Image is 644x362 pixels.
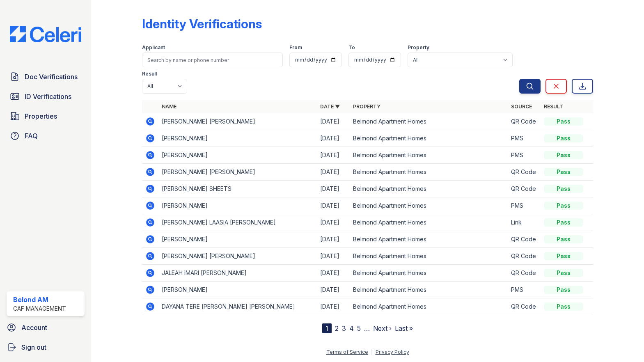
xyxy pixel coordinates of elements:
a: Privacy Policy [376,349,409,355]
label: From [289,44,302,51]
label: Applicant [142,44,165,51]
a: Date ▼ [320,103,340,110]
td: [DATE] [317,164,350,181]
div: CAF Management [13,305,66,313]
a: Result [544,103,563,110]
td: [DATE] [317,181,350,197]
a: 4 [349,324,354,332]
td: [PERSON_NAME] [158,147,317,164]
td: Belmond Apartment Homes [350,282,508,298]
td: PMS [508,282,541,298]
span: Properties [25,111,57,121]
td: [PERSON_NAME] [158,130,317,147]
td: Belmond Apartment Homes [350,130,508,147]
div: Pass [544,151,583,159]
span: ID Verifications [25,92,71,101]
td: Belmond Apartment Homes [350,298,508,315]
a: Next › [373,324,392,332]
td: [DATE] [317,265,350,282]
div: Pass [544,134,583,142]
div: Pass [544,286,583,294]
a: 2 [335,324,339,332]
a: 3 [342,324,346,332]
td: QR Code [508,231,541,248]
div: 1 [322,323,332,333]
span: Doc Verifications [25,72,78,82]
a: Terms of Service [326,349,368,355]
td: QR Code [508,113,541,130]
label: To [348,44,355,51]
td: QR Code [508,265,541,282]
div: Pass [544,168,583,176]
div: Pass [544,202,583,210]
div: Pass [544,117,583,126]
a: Properties [7,108,85,124]
td: Link [508,214,541,231]
div: Pass [544,218,583,227]
td: Belmond Apartment Homes [350,181,508,197]
a: Doc Verifications [7,69,85,85]
div: Belond AM [13,295,66,305]
td: [DATE] [317,298,350,315]
td: DAYANA TERE [PERSON_NAME] [PERSON_NAME] [158,298,317,315]
td: PMS [508,197,541,214]
td: QR Code [508,181,541,197]
span: Sign out [21,342,46,352]
label: Property [408,44,429,51]
td: Belmond Apartment Homes [350,265,508,282]
td: [PERSON_NAME] [PERSON_NAME] [158,248,317,265]
div: Pass [544,269,583,277]
div: Pass [544,252,583,260]
img: CE_Logo_Blue-a8612792a0a2168367f1c8372b55b34899dd931a85d93a1a3d3e32e68fde9ad4.png [3,26,88,42]
label: Result [142,71,157,77]
td: [PERSON_NAME] [158,231,317,248]
div: Pass [544,185,583,193]
td: QR Code [508,248,541,265]
a: Name [162,103,176,110]
a: 5 [357,324,361,332]
td: [DATE] [317,231,350,248]
td: [DATE] [317,130,350,147]
a: FAQ [7,128,85,144]
td: Belmond Apartment Homes [350,214,508,231]
td: Belmond Apartment Homes [350,197,508,214]
span: … [364,323,370,333]
td: [DATE] [317,248,350,265]
td: [PERSON_NAME] [158,197,317,214]
a: ID Verifications [7,88,85,105]
td: [PERSON_NAME] [158,282,317,298]
div: Identity Verifications [142,16,262,31]
td: [PERSON_NAME] [PERSON_NAME] [158,113,317,130]
span: Account [21,323,47,332]
td: QR Code [508,164,541,181]
a: Account [3,319,88,336]
td: [DATE] [317,197,350,214]
td: [DATE] [317,214,350,231]
td: Belmond Apartment Homes [350,248,508,265]
a: Property [353,103,380,110]
a: Source [511,103,532,110]
input: Search by name or phone number [142,53,283,67]
td: [PERSON_NAME] SHEETS [158,181,317,197]
td: [PERSON_NAME] LAASIA [PERSON_NAME] [158,214,317,231]
div: Pass [544,235,583,243]
div: | [371,349,373,355]
td: Belmond Apartment Homes [350,231,508,248]
td: [DATE] [317,282,350,298]
td: JALEAH IMARI [PERSON_NAME] [158,265,317,282]
td: PMS [508,147,541,164]
td: QR Code [508,298,541,315]
div: Pass [544,302,583,311]
td: Belmond Apartment Homes [350,164,508,181]
span: FAQ [25,131,38,141]
td: Belmond Apartment Homes [350,147,508,164]
td: [PERSON_NAME] [PERSON_NAME] [158,164,317,181]
td: [DATE] [317,113,350,130]
td: PMS [508,130,541,147]
a: Sign out [3,339,88,355]
a: Last » [395,324,413,332]
td: Belmond Apartment Homes [350,113,508,130]
td: [DATE] [317,147,350,164]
